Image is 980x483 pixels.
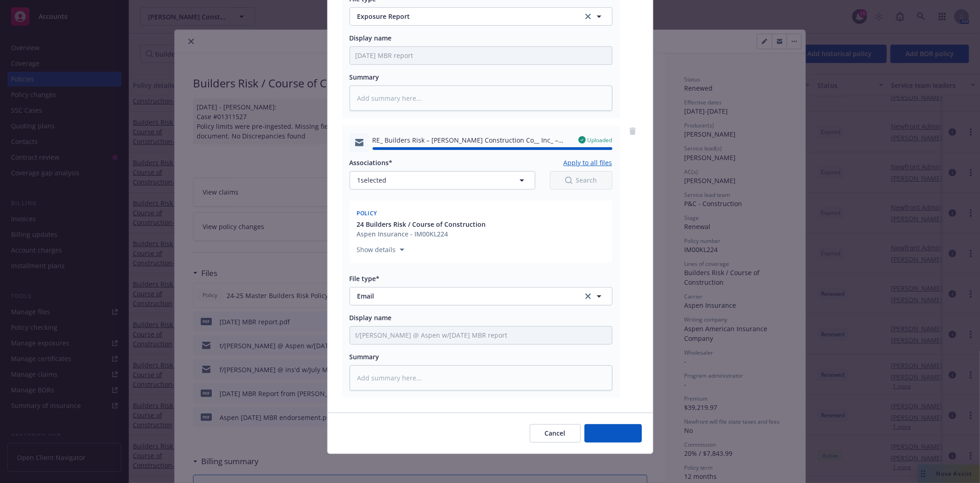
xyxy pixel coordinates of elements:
a: clear selection [583,291,594,302]
button: Cancel [530,424,581,443]
span: Summary [350,352,380,361]
button: Add files [584,424,642,443]
span: Cancel [545,429,566,437]
span: Email [357,291,570,301]
span: Display name [350,313,392,322]
button: Emailclear selection [350,287,612,305]
span: Add files [600,429,627,437]
input: Add display name here... [350,327,612,344]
